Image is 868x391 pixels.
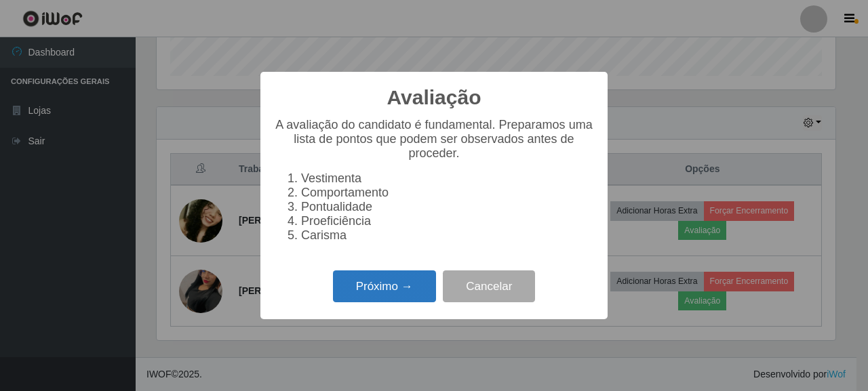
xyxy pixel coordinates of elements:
[301,171,594,186] li: Vestimenta
[387,85,481,110] h2: Avaliação
[274,118,594,161] p: A avaliação do candidato é fundamental. Preparamos uma lista de pontos que podem ser observados a...
[301,228,594,243] li: Carisma
[301,186,594,200] li: Comportamento
[301,200,594,214] li: Pontualidade
[333,270,436,302] button: Próximo →
[301,214,594,228] li: Proeficiência
[443,270,535,302] button: Cancelar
